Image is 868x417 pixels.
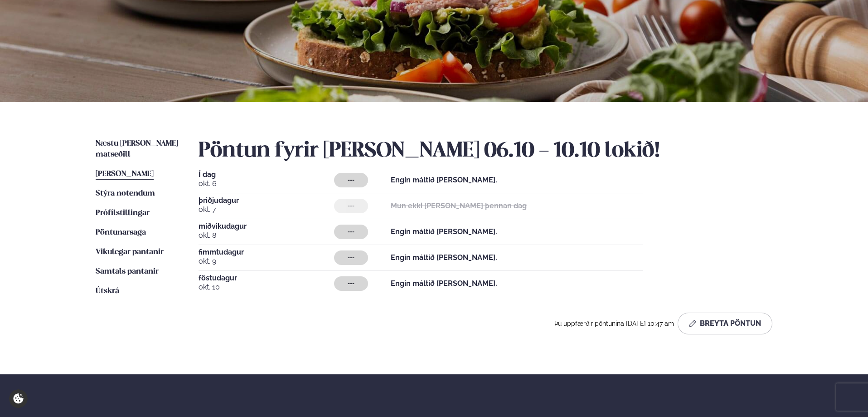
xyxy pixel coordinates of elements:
[96,266,159,277] a: Samtals pantanir
[199,138,772,164] h2: Pöntun fyrir [PERSON_NAME] 06.10 - 10.10 lokið!
[96,190,155,197] span: Stýra notendum
[348,202,354,210] span: ---
[199,249,334,256] span: fimmtudagur
[96,170,154,178] span: [PERSON_NAME]
[391,253,497,262] strong: Engin máltíð [PERSON_NAME].
[96,140,178,158] span: Næstu [PERSON_NAME] matseðill
[96,268,159,275] span: Samtals pantanir
[96,229,146,236] span: Pöntunarsaga
[199,230,334,241] span: okt. 8
[391,279,497,288] strong: Engin máltíð [PERSON_NAME].
[96,287,119,295] span: Útskrá
[96,188,155,199] a: Stýra notendum
[199,197,334,204] span: þriðjudagur
[199,204,334,215] span: okt. 7
[199,275,334,282] span: föstudagur
[348,228,354,235] span: ---
[96,286,119,297] a: Útskrá
[554,320,674,327] span: Þú uppfærðir pöntunina [DATE] 10:47 am
[678,313,772,334] button: Breyta Pöntun
[96,138,180,160] a: Næstu [PERSON_NAME] matseðill
[199,223,334,230] span: miðvikudagur
[96,227,146,238] a: Pöntunarsaga
[199,256,334,267] span: okt. 9
[199,178,334,189] span: okt. 6
[96,169,154,180] a: [PERSON_NAME]
[96,209,150,217] span: Prófílstillingar
[96,247,164,258] a: Vikulegar pantanir
[199,282,334,293] span: okt. 10
[348,254,354,261] span: ---
[391,176,497,184] strong: Engin máltíð [PERSON_NAME].
[348,177,354,184] span: ---
[9,389,28,408] a: Cookie settings
[391,227,497,236] strong: Engin máltíð [PERSON_NAME].
[391,201,527,210] strong: Mun ekki [PERSON_NAME] þennan dag
[96,208,150,219] a: Prófílstillingar
[199,171,334,178] span: Í dag
[96,248,164,256] span: Vikulegar pantanir
[348,280,354,287] span: ---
